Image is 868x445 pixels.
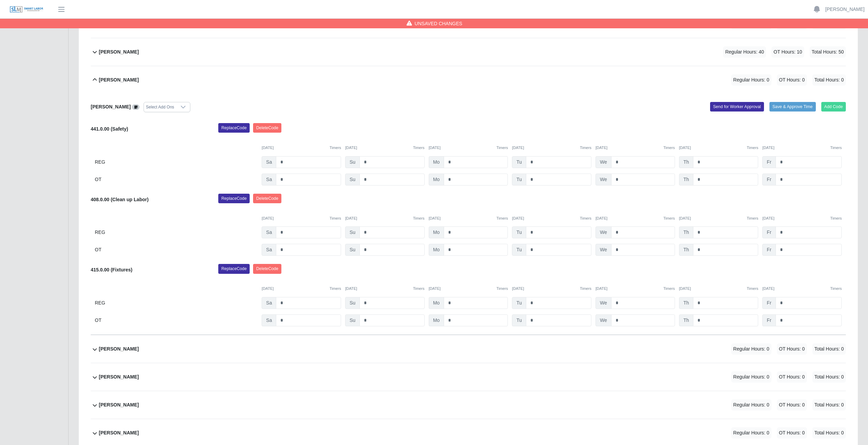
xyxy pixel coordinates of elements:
span: Fr [762,244,776,256]
b: [PERSON_NAME] [99,401,139,409]
span: Tu [512,297,526,309]
button: Timers [413,145,425,151]
span: Total Hours: 0 [812,427,846,439]
div: [DATE] [762,216,842,221]
button: DeleteCode [253,194,281,203]
span: OT Hours: 10 [771,46,804,58]
button: Timers [747,286,759,292]
span: Th [679,314,693,326]
span: Tu [512,174,526,186]
div: [DATE] [512,286,591,292]
div: REG [95,156,258,168]
button: ReplaceCode [218,123,250,133]
b: [PERSON_NAME] [99,429,139,436]
button: Timers [747,145,759,151]
b: [PERSON_NAME] [99,373,139,381]
span: Th [679,297,693,309]
span: Total Hours: 0 [812,371,846,383]
span: Fr [762,156,776,168]
button: Timers [497,286,508,292]
span: Unsaved Changes [415,20,462,27]
span: Fr [762,314,776,326]
div: [DATE] [429,145,508,151]
div: [DATE] [345,286,425,292]
button: [PERSON_NAME] Regular Hours: 0 OT Hours: 0 Total Hours: 0 [91,391,846,419]
div: [DATE] [679,216,759,221]
button: ReplaceCode [218,194,250,203]
span: Th [679,226,693,238]
div: [DATE] [512,145,591,151]
span: Sa [262,297,276,309]
span: We [595,297,612,309]
button: Timers [830,286,842,292]
span: Mo [429,156,444,168]
a: [PERSON_NAME] [825,6,865,13]
span: Tu [512,226,526,238]
span: Tu [512,314,526,326]
span: Fr [762,297,776,309]
b: [PERSON_NAME] [91,104,131,109]
button: Timers [329,216,341,221]
b: [PERSON_NAME] [99,345,139,353]
button: Timers [329,145,341,151]
button: Save & Approve Time [769,102,816,112]
button: Add Code [821,102,846,112]
div: [DATE] [595,145,675,151]
div: [DATE] [429,286,508,292]
span: Regular Hours: 0 [731,371,771,383]
button: Timers [830,145,842,151]
span: We [595,314,612,326]
button: Timers [580,216,591,221]
span: Su [345,226,360,238]
span: Regular Hours: 40 [723,46,766,58]
a: View/Edit Notes [132,104,139,109]
button: Timers [413,216,425,221]
span: OT Hours: 0 [777,427,807,439]
div: [DATE] [262,145,341,151]
img: SLM Logo [10,6,44,13]
b: 415.0.00 (Fixtures) [91,267,132,272]
button: Timers [497,216,508,221]
b: [PERSON_NAME] [99,48,139,56]
div: [DATE] [679,286,759,292]
button: [PERSON_NAME] Regular Hours: 0 OT Hours: 0 Total Hours: 0 [91,66,846,94]
div: [DATE] [262,286,341,292]
span: OT Hours: 0 [777,74,807,86]
div: [DATE] [762,145,842,151]
span: Su [345,297,360,309]
button: Send for Worker Approval [710,102,764,112]
div: REG [95,226,258,238]
button: Timers [329,286,341,292]
div: [DATE] [595,216,675,221]
span: Total Hours: 50 [810,46,846,58]
b: 408.0.00 (Clean up Labor) [91,197,149,202]
button: Timers [663,145,675,151]
span: Su [345,174,360,186]
div: [DATE] [762,286,842,292]
button: Timers [580,145,591,151]
span: Th [679,244,693,256]
span: Mo [429,314,444,326]
button: DeleteCode [253,123,281,133]
div: [DATE] [595,286,675,292]
span: Mo [429,244,444,256]
button: [PERSON_NAME] Regular Hours: 0 OT Hours: 0 Total Hours: 0 [91,363,846,391]
span: OT Hours: 0 [777,371,807,383]
div: Select Add Ons [144,102,176,112]
span: Total Hours: 0 [812,399,846,411]
span: OT Hours: 0 [777,399,807,411]
span: We [595,174,612,186]
div: [DATE] [262,216,341,221]
span: Mo [429,297,444,309]
div: [DATE] [345,216,425,221]
span: Fr [762,174,776,186]
button: Timers [663,216,675,221]
span: Tu [512,156,526,168]
b: [PERSON_NAME] [99,76,139,84]
span: Tu [512,244,526,256]
span: We [595,244,612,256]
div: OT [95,244,258,256]
span: Th [679,174,693,186]
span: Fr [762,226,776,238]
div: [DATE] [679,145,759,151]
